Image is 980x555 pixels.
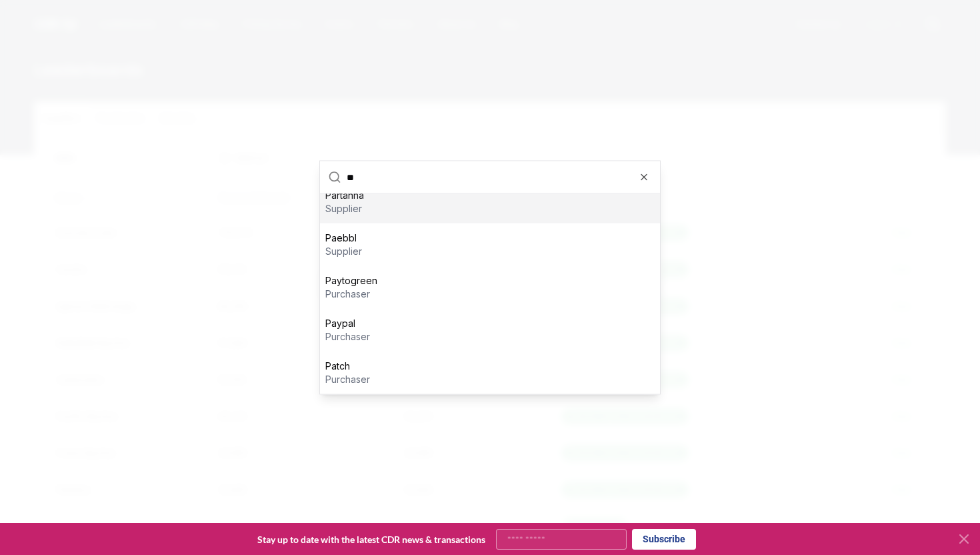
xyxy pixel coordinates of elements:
p: Partanna [325,189,364,202]
p: Paypal [325,317,370,330]
p: Paytogreen [325,274,377,288]
p: purchaser [325,288,377,301]
p: Paebbl [325,231,362,245]
p: purchaser [325,373,370,386]
p: Patch [325,360,370,373]
p: supplier [325,245,362,258]
p: supplier [325,202,364,215]
p: purchaser [325,330,370,344]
